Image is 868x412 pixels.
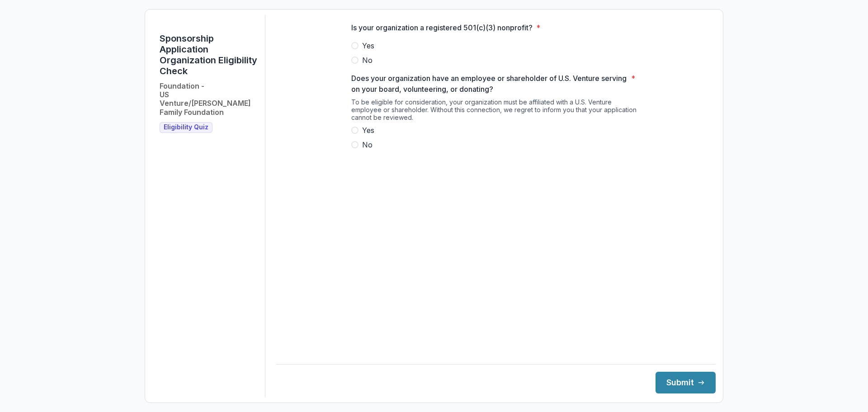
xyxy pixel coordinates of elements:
[351,22,533,33] p: Is your organization a registered 501(c)(3) nonprofit?
[351,73,627,95] p: Does your organization have an employee or shareholder of U.S. Venture serving on your board, vol...
[160,114,258,149] h2: Foundation - US Venture/[PERSON_NAME] Family Foundation
[656,372,716,393] button: Submit
[160,66,258,109] h1: Sponsorship Application Organization Eligibility Check
[362,125,374,136] span: Yes
[362,139,373,150] span: No
[164,156,208,164] span: Eligibility Quiz
[175,22,243,55] img: US Venture/Schmidt Family Foundation
[351,98,641,125] div: To be eligible for consideration, your organization must be affiliated with a U.S. Venture employ...
[362,55,373,66] span: No
[362,40,374,51] span: Yes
